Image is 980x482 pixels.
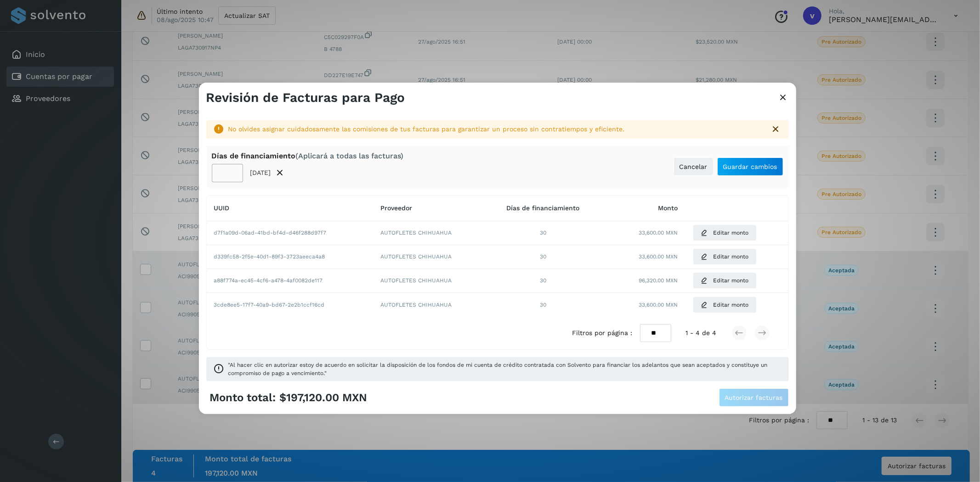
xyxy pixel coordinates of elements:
[207,293,374,317] td: 3cde8ee5-17f7-40a9-bd67-2e2b1ccf16cd
[228,124,763,134] div: No olvides asignar cuidadosamente las comisiones de tus facturas para garantizar un proceso sin c...
[725,394,783,401] span: Autorizar facturas
[639,276,678,285] span: 96,320.00 MXN
[639,301,678,309] span: 33,600.00 MXN
[214,204,230,212] span: UUID
[693,272,757,289] button: Editar monto
[280,391,368,404] span: $197,120.00 MXN
[207,221,374,245] td: d7f1a09d-06ad-41bd-bf4d-d46f288d97f7
[207,269,374,293] td: a88f774a-ec45-4cf6-a478-4af0082de117
[693,248,757,265] button: Editar monto
[228,361,782,377] span: "Al hacer clic en autorizar estoy de acuerdo en solicitar la disposición de los fondos de mi cuen...
[572,328,633,338] span: Filtros por página :
[693,224,757,241] button: Editar monto
[207,245,374,269] td: d339fc58-2f5e-40d1-89f3-3723aeeca4a8
[486,269,600,293] td: 30
[686,328,717,338] span: 1 - 4 de 4
[639,229,678,237] span: 33,600.00 MXN
[210,391,276,404] span: Monto total:
[693,297,757,313] button: Editar monto
[373,245,486,269] td: AUTOFLETES CHIHUAHUA
[373,221,486,245] td: AUTOFLETES CHIHUAHUA
[296,151,404,160] span: (Aplicará a todas las facturas)
[714,229,749,237] span: Editar monto
[250,169,271,177] p: [DATE]
[373,293,486,317] td: AUTOFLETES CHIHUAHUA
[674,157,714,176] button: Cancelar
[714,276,749,285] span: Editar monto
[486,221,600,245] td: 30
[506,204,579,212] span: Días de financiamiento
[719,388,789,407] button: Autorizar facturas
[658,204,678,212] span: Monto
[717,157,783,176] button: Guardar cambios
[639,252,678,261] span: 33,600.00 MXN
[486,245,600,269] td: 30
[723,163,777,170] span: Guardar cambios
[714,301,749,309] span: Editar monto
[206,90,405,106] h3: Revisión de Facturas para Pago
[380,204,412,212] span: Proveedor
[486,293,600,317] td: 30
[373,269,486,293] td: AUTOFLETES CHIHUAHUA
[714,252,749,261] span: Editar monto
[680,163,708,170] span: Cancelar
[212,151,404,160] div: Días de financiamiento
